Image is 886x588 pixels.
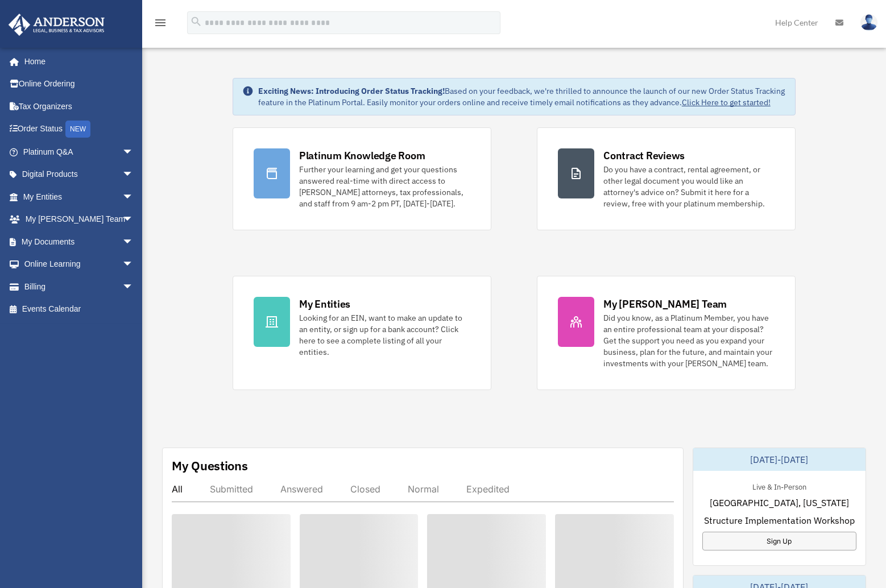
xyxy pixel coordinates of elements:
div: Normal [408,483,439,495]
a: Online Ordering [8,73,151,96]
img: Anderson Advisors Platinum Portal [5,14,108,36]
div: Further your learning and get your questions answered real-time with direct access to [PERSON_NAM... [299,164,470,209]
a: Platinum Q&Aarrow_drop_down [8,140,151,163]
a: Events Calendar [8,298,151,321]
div: Do you have a contract, rental agreement, or other legal document you would like an attorney's ad... [603,164,775,209]
i: menu [154,16,167,30]
div: Based on your feedback, we're thrilled to announce the launch of our new Order Status Tracking fe... [258,85,786,108]
span: arrow_drop_down [122,253,145,276]
span: Structure Implementation Workshop [704,514,855,527]
a: Contract Reviews Do you have a contract, rental agreement, or other legal document you would like... [537,127,796,230]
a: My Documentsarrow_drop_down [8,230,151,253]
a: Tax Organizers [8,95,151,118]
a: My Entitiesarrow_drop_down [8,185,151,208]
div: My Questions [172,457,248,474]
div: Live & In-Person [743,480,815,492]
a: Sign Up [702,532,857,550]
img: User Pic [860,14,877,31]
strong: Exciting News: Introducing Order Status Tracking! [258,86,445,96]
a: Digital Productsarrow_drop_down [8,163,151,186]
div: Answered [280,483,323,495]
div: All [172,483,183,495]
span: arrow_drop_down [122,163,145,187]
div: NEW [65,121,90,138]
div: Closed [350,483,380,495]
a: My [PERSON_NAME] Teamarrow_drop_down [8,208,151,231]
a: Home [8,50,145,73]
div: [DATE]-[DATE] [693,448,866,471]
a: Billingarrow_drop_down [8,275,151,298]
span: [GEOGRAPHIC_DATA], [US_STATE] [710,496,849,510]
a: My Entities Looking for an EIN, want to make an update to an entity, or sign up for a bank accoun... [233,276,491,390]
a: Online Learningarrow_drop_down [8,253,151,276]
div: Did you know, as a Platinum Member, you have an entire professional team at your disposal? Get th... [603,312,775,369]
div: Expedited [466,483,510,495]
div: My [PERSON_NAME] Team [603,297,727,311]
a: Click Here to get started! [682,97,771,107]
span: arrow_drop_down [122,185,145,209]
span: arrow_drop_down [122,275,145,299]
div: Contract Reviews [603,148,685,163]
a: Order StatusNEW [8,118,151,141]
i: search [190,15,202,28]
span: arrow_drop_down [122,140,145,164]
div: Submitted [210,483,253,495]
a: My [PERSON_NAME] Team Did you know, as a Platinum Member, you have an entire professional team at... [537,276,796,390]
span: arrow_drop_down [122,208,145,231]
div: Looking for an EIN, want to make an update to an entity, or sign up for a bank account? Click her... [299,312,470,358]
div: Platinum Knowledge Room [299,148,425,163]
div: My Entities [299,297,350,311]
a: Platinum Knowledge Room Further your learning and get your questions answered real-time with dire... [233,127,491,230]
a: menu [154,20,167,30]
span: arrow_drop_down [122,230,145,254]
